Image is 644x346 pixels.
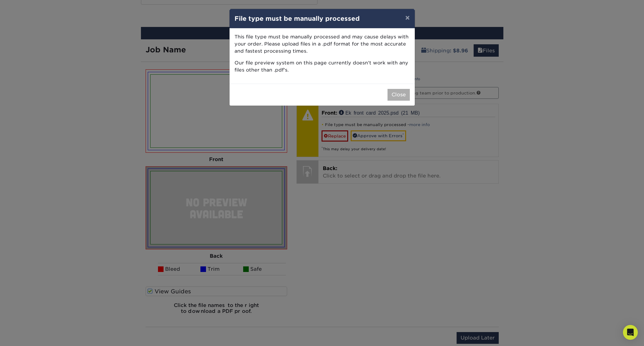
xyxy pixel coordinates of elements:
h4: File type must be manually processed [234,14,410,23]
button: × [400,9,414,26]
div: Open Intercom Messenger [623,325,638,340]
p: Our file preview system on this page currently doesn't work with any files other than .pdf's. [234,59,410,74]
p: This file type must be manually processed and may cause delays with your order. Please upload fil... [234,33,410,55]
button: Close [388,89,410,101]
